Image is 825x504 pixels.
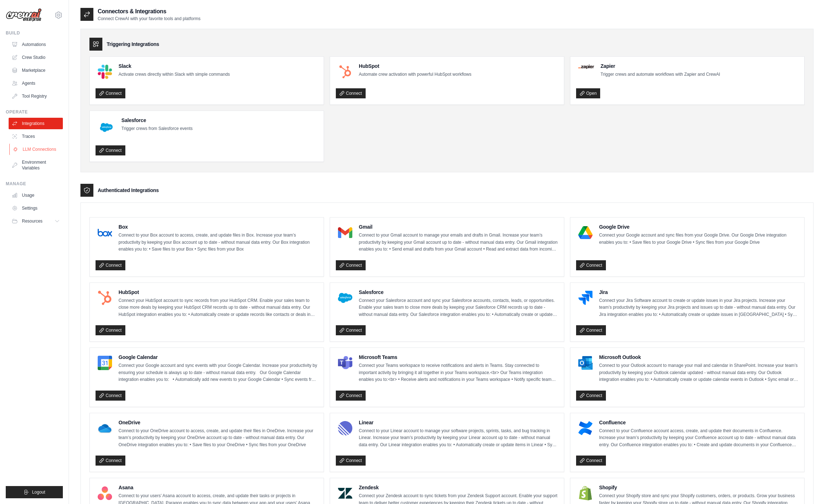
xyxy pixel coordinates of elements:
[98,65,112,79] img: Slack Logo
[121,125,193,132] p: Trigger crews from Salesforce events
[359,289,558,296] h4: Salesforce
[599,419,798,426] h4: Confluence
[98,356,112,370] img: Google Calendar Logo
[98,7,200,16] h2: Connectors & Integrations
[96,391,125,401] a: Connect
[9,90,63,102] a: Tool Registry
[98,119,115,136] img: Salesforce Logo
[119,289,318,296] h4: HubSpot
[119,71,230,78] p: Activate crews directly within Slack with simple commands
[119,62,230,70] h4: Slack
[98,187,159,194] h3: Authenticated Integrations
[359,354,558,361] h4: Microsoft Teams
[119,419,318,426] h4: OneDrive
[601,71,720,78] p: Trigger crews and automate workflows with Zapier and CrewAI
[32,489,45,495] span: Logout
[96,145,125,155] a: Connect
[359,223,558,230] h4: Gmail
[119,354,318,361] h4: Google Calendar
[98,291,112,305] img: HubSpot Logo
[6,181,63,187] div: Manage
[599,484,798,491] h4: Shopify
[578,356,593,370] img: Microsoft Outlook Logo
[6,30,63,36] div: Build
[359,232,558,253] p: Connect to your Gmail account to manage your emails and drafts in Gmail. Increase your team’s pro...
[98,486,112,500] img: Asana Logo
[576,325,606,335] a: Connect
[6,486,63,498] button: Logout
[96,88,125,98] a: Connect
[9,39,63,50] a: Automations
[336,260,366,270] a: Connect
[578,65,594,69] img: Zapier Logo
[338,225,352,240] img: Gmail Logo
[576,391,606,401] a: Connect
[119,223,318,230] h4: Box
[359,362,558,383] p: Connect your Teams workspace to receive notifications and alerts in Teams. Stay connected to impo...
[119,297,318,318] p: Connect your HubSpot account to sync records from your HubSpot CRM. Enable your sales team to clo...
[96,260,125,270] a: Connect
[96,325,125,335] a: Connect
[9,78,63,89] a: Agents
[336,88,366,98] a: Connect
[359,484,558,491] h4: Zendesk
[9,157,63,174] a: Environment Variables
[601,62,720,70] h4: Zapier
[599,428,798,449] p: Connect to your Confluence account access, create, and update their documents in Confluence. Incr...
[576,260,606,270] a: Connect
[359,428,558,449] p: Connect to your Linear account to manage your software projects, sprints, tasks, and bug tracking...
[359,297,558,318] p: Connect your Salesforce account and sync your Salesforce accounts, contacts, leads, or opportunit...
[576,456,606,466] a: Connect
[578,225,593,240] img: Google Drive Logo
[9,202,63,214] a: Settings
[119,484,318,491] h4: Asana
[599,223,798,230] h4: Google Drive
[119,232,318,253] p: Connect to your Box account to access, create, and update files in Box. Increase your team’s prod...
[121,117,193,124] h4: Salesforce
[576,88,600,98] a: Open
[96,456,125,466] a: Connect
[6,8,42,22] img: Logo
[9,190,63,201] a: Usage
[9,52,63,63] a: Crew Studio
[578,486,593,500] img: Shopify Logo
[578,421,593,435] img: Confluence Logo
[98,16,200,22] p: Connect CrewAI with your favorite tools and platforms
[338,486,352,500] img: Zendesk Logo
[98,421,112,435] img: OneDrive Logo
[119,428,318,449] p: Connect to your OneDrive account to access, create, and update their files in OneDrive. Increase ...
[9,65,63,76] a: Marketplace
[9,215,63,227] button: Resources
[599,354,798,361] h4: Microsoft Outlook
[359,419,558,426] h4: Linear
[599,297,798,318] p: Connect your Jira Software account to create or update issues in your Jira projects. Increase you...
[9,118,63,129] a: Integrations
[359,62,471,70] h4: HubSpot
[338,421,352,435] img: Linear Logo
[359,71,471,78] p: Automate crew activation with powerful HubSpot workflows
[338,291,352,305] img: Salesforce Logo
[336,391,366,401] a: Connect
[119,362,318,383] p: Connect your Google account and sync events with your Google Calendar. Increase your productivity...
[599,362,798,383] p: Connect to your Outlook account to manage your mail and calendar in SharePoint. Increase your tea...
[107,41,159,48] h3: Triggering Integrations
[22,218,42,224] span: Resources
[9,131,63,142] a: Traces
[338,356,352,370] img: Microsoft Teams Logo
[338,65,352,79] img: HubSpot Logo
[336,325,366,335] a: Connect
[98,225,112,240] img: Box Logo
[599,289,798,296] h4: Jira
[336,456,366,466] a: Connect
[578,291,593,305] img: Jira Logo
[9,144,64,155] a: LLM Connections
[6,109,63,115] div: Operate
[599,232,798,246] p: Connect your Google account and sync files from your Google Drive. Our Google Drive integration e...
